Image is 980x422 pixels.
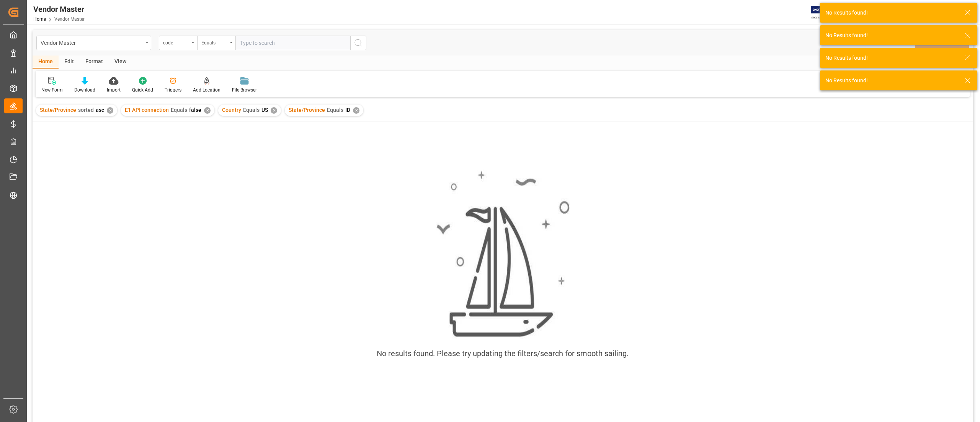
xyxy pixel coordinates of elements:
span: sorted [78,107,94,113]
div: code [163,38,189,46]
span: E1 API connection [125,107,169,113]
button: open menu [197,36,235,50]
div: No Results found! [825,31,957,39]
div: Edit [59,56,80,69]
span: State/Province [40,107,76,113]
span: ID [345,107,350,113]
div: File Browser [232,87,257,93]
button: open menu [159,36,197,50]
div: Import [107,87,121,93]
img: Exertis%20JAM%20-%20Email%20Logo.jpg_1722504956.jpg [811,6,837,19]
div: Triggers [165,87,181,93]
div: New Form [41,87,63,93]
div: Add Location [193,87,220,93]
div: Format [80,56,109,69]
div: Home [33,56,59,69]
img: smooth_sailing.jpeg [436,170,570,339]
span: false [189,107,201,113]
div: Download [74,87,95,93]
span: State/Province [289,107,325,113]
div: No Results found! [825,9,957,17]
span: Equals [327,107,343,113]
div: Vendor Master [33,3,85,15]
button: search button [350,36,366,50]
div: ✕ [107,107,113,114]
a: Home [33,16,46,22]
span: Country [222,107,241,113]
span: asc [96,107,104,113]
div: No Results found! [825,54,957,62]
div: Quick Add [132,87,153,93]
div: Equals [201,38,227,46]
span: Equals [171,107,187,113]
input: Type to search [235,36,350,50]
div: View [109,56,132,69]
div: ✕ [353,107,359,114]
div: No Results found! [825,77,957,85]
div: ✕ [271,107,277,114]
div: Vendor Master [41,38,143,47]
div: ✕ [204,107,211,114]
div: No results found. Please try updating the filters/search for smooth sailing. [377,348,629,359]
span: Equals [243,107,260,113]
button: open menu [36,36,151,50]
span: US [261,107,268,113]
